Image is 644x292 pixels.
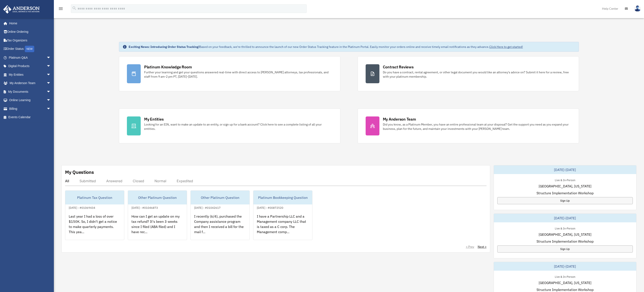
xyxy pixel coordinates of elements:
div: [DATE]-[DATE] [494,214,636,222]
a: Online Ordering [3,28,57,36]
div: I recently (6/4), purchased the Company assistance program and then I received a bill for the mai... [191,210,249,244]
a: Click Here to get started! [489,45,523,49]
a: Order StatusNEW [3,45,57,53]
a: Other Platinum Question[DATE] - #01042617I recently (6/4), purchased the Company assistance progr... [190,190,250,240]
span: Structure Implementation Workshop [536,190,594,196]
div: My Entities [144,116,164,122]
a: Contract Reviews Do you have a contract, rental agreement, or other legal document you would like... [358,56,579,91]
a: Sign Up [497,197,633,204]
a: Online Learningarrow_drop_down [3,96,57,105]
div: How can I get an update on my tax refund? It's been 3 weeks since I filed (ABA filed) and I have ... [128,210,187,244]
a: Other Platinum Question[DATE] - #01046873How can I get an update on my tax refund? It's been 3 we... [128,190,187,240]
div: My Questions [65,169,94,175]
a: My Documentsarrow_drop_down [3,87,57,96]
div: Further your learning and get your questions answered real-time with direct access to [PERSON_NAM... [144,70,332,79]
span: [GEOGRAPHIC_DATA], [US_STATE] [539,232,591,237]
div: Normal [154,179,166,183]
a: Digital Productsarrow_drop_down [3,62,57,71]
div: Based on your feedback, we're thrilled to announce the launch of our new Order Status Tracking fe... [129,45,523,49]
img: Anderson Advisors Platinum Portal [2,5,41,14]
a: My Entitiesarrow_drop_down [3,70,57,79]
div: Live & In-Person [551,177,579,182]
img: User Pic [634,5,641,12]
div: Did you know, as a Platinum Member, you have an entire professional team at your disposal? Get th... [383,122,571,131]
a: Home [3,19,55,28]
a: Platinum Tax Question[DATE] - #01069434Last year I had a loss of over $150K. So, I didn't get a n... [65,190,124,240]
div: [DATE] - #01042617 [191,205,224,210]
a: Platinum Bookkeeping Question[DATE] - #00872520I have a Partnership LLC and a Management company ... [253,190,312,240]
a: Next > [478,245,487,249]
span: arrow_drop_down [47,53,55,62]
span: [GEOGRAPHIC_DATA], [US_STATE] [539,280,591,285]
span: [GEOGRAPHIC_DATA], [US_STATE] [539,184,591,189]
span: arrow_drop_down [47,70,55,79]
div: Platinum Bookkeeping Question [253,191,312,204]
div: [DATE]-[DATE] [494,262,636,271]
div: Answered [106,179,122,183]
a: Tax Organizers [3,36,57,45]
span: Structure Implementation Workshop [536,239,594,244]
div: [DATE] - #01046873 [128,205,161,210]
div: [DATE] - #01069434 [65,205,99,210]
a: Platinum Knowledge Room Further your learning and get your questions answered real-time with dire... [119,56,340,91]
span: arrow_drop_down [47,62,55,71]
div: Live & In-Person [551,226,579,230]
a: Billingarrow_drop_down [3,104,57,113]
strong: Exciting News: Introducing Order Status Tracking! [129,45,199,49]
span: arrow_drop_down [47,96,55,105]
span: arrow_drop_down [47,87,55,96]
a: Platinum Q&Aarrow_drop_down [3,53,57,62]
div: I have a Partnership LLC and a Management company LLC that is taxed as a C corp. The Management c... [253,210,312,244]
div: Do you have a contract, rental agreement, or other legal document you would like an attorney's ad... [383,70,571,79]
div: Platinum Tax Question [65,191,124,204]
i: search [72,6,77,11]
div: NEW [25,46,34,52]
div: Closed [133,179,144,183]
div: Live & In-Person [551,274,579,279]
div: Last year I had a loss of over $150K. So, I didn't get a notice to make quarterly payments. This ... [65,210,124,244]
i: menu [58,6,63,11]
div: Expedited [177,179,193,183]
div: [DATE]-[DATE] [494,165,636,174]
div: Platinum Knowledge Room [144,64,192,70]
a: My Entities Looking for an EIN, want to make an update to an entity, or sign up for a bank accoun... [119,108,340,143]
span: arrow_drop_down [47,104,55,113]
a: Events Calendar [3,113,57,122]
a: Sign Up [497,245,633,253]
a: menu [58,8,63,11]
div: Contract Reviews [383,64,414,70]
div: Other Platinum Question [191,191,249,204]
div: All [65,179,69,183]
div: Other Platinum Question [128,191,187,204]
div: My Anderson Team [383,116,416,122]
a: My Anderson Teamarrow_drop_down [3,79,57,88]
div: [DATE] - #00872520 [253,205,287,210]
a: My Anderson Team Did you know, as a Platinum Member, you have an entire professional team at your... [358,108,579,143]
div: Looking for an EIN, want to make an update to an entity, or sign up for a bank account? Click her... [144,122,332,131]
span: arrow_drop_down [47,79,55,88]
div: Submitted [80,179,96,183]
